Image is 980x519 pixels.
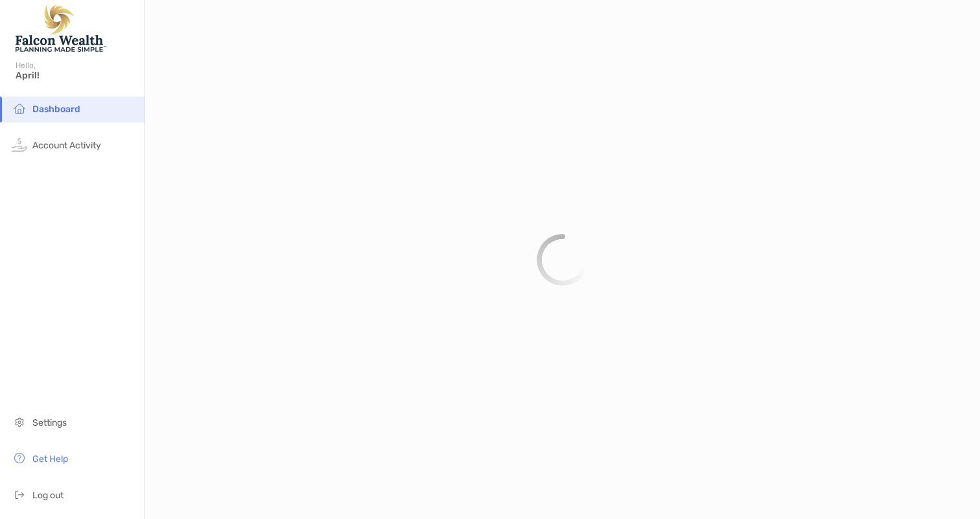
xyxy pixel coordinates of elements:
[12,100,27,116] img: household icon
[32,104,80,115] span: Dashboard
[32,454,68,465] span: Get Help
[12,137,27,152] img: activity icon
[32,417,67,428] span: Settings
[12,487,27,502] img: logout icon
[32,490,64,501] span: Log out
[12,414,27,430] img: settings icon
[12,450,27,466] img: get-help icon
[16,5,106,52] img: Falcon Wealth Planning Logo
[16,70,137,81] span: April!
[32,140,101,151] span: Account Activity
